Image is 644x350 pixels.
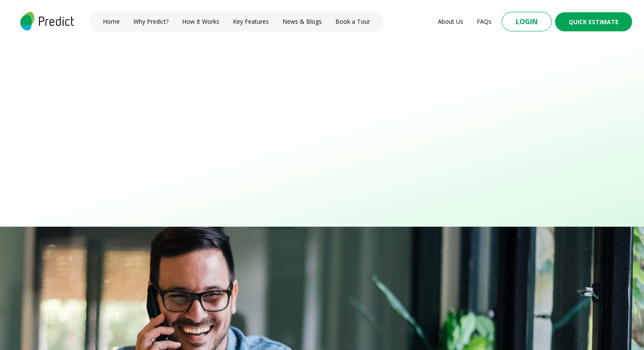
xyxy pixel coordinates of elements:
[282,17,322,26] a: News & Blogs
[133,17,169,26] a: Why Predict?
[502,12,552,31] button: Login
[182,17,219,26] a: How It Works
[103,17,120,26] a: Home
[19,12,76,31] img: logo
[555,12,632,31] button: Quick Estimate
[233,17,269,26] a: Key Features
[477,17,492,26] a: FAQs
[438,17,463,26] a: About Us
[335,17,370,26] a: Book a Tour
